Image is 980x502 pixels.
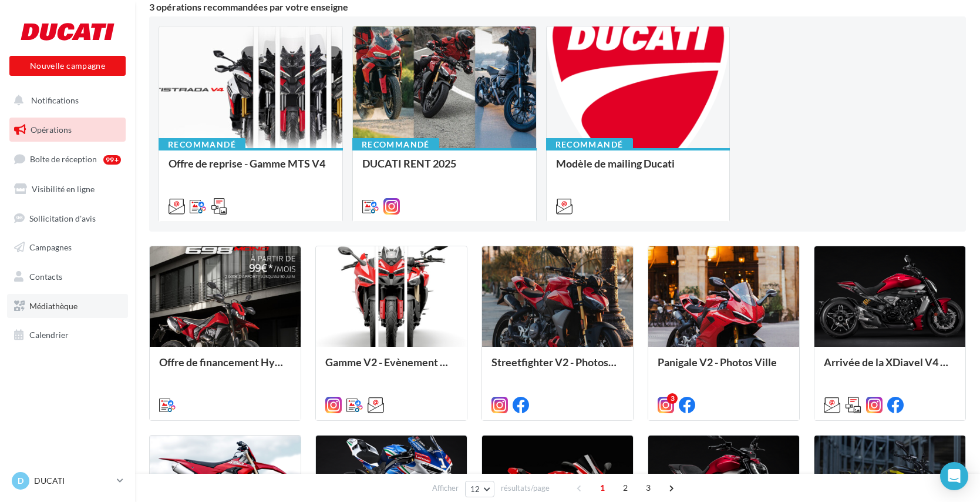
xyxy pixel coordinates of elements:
div: Recommandé [546,138,633,151]
div: Modèle de mailing Ducati [556,158,720,181]
div: Offre de financement Hypermotard 698 Mono [159,356,291,380]
p: DUCATI [34,475,112,487]
span: 2 [616,478,635,497]
div: Arrivée de la XDiavel V4 en concession [824,356,956,380]
span: 3 [639,478,658,497]
div: Recommandé [159,138,245,151]
div: Gamme V2 - Evènement en concession [325,356,457,380]
span: 1 [593,478,612,497]
button: 12 [465,481,495,497]
button: Notifications [7,88,123,113]
span: D [18,475,23,487]
div: 99+ [103,155,121,165]
a: Visibilité en ligne [7,177,128,202]
span: Calendrier [29,330,69,340]
div: 3 opérations recommandées par votre enseigne [149,2,966,12]
span: Afficher [432,483,459,494]
span: Campagnes [29,242,72,252]
button: Nouvelle campagne [9,56,126,76]
a: Sollicitation d'avis [7,206,128,231]
a: Contacts [7,265,128,289]
span: résultats/page [501,483,550,494]
a: Médiathèque [7,294,128,319]
span: Boîte de réception [30,154,97,164]
span: Opérations [31,125,72,135]
a: Campagnes [7,235,128,260]
span: Notifications [31,95,79,105]
div: 3 [667,393,678,404]
span: Visibilité en ligne [32,184,95,194]
a: Calendrier [7,323,128,347]
div: Open Intercom Messenger [940,462,968,490]
span: Médiathèque [29,301,78,311]
a: Opérations [7,118,128,142]
span: Sollicitation d'avis [29,213,96,223]
span: 12 [470,484,480,494]
div: Panigale V2 - Photos Ville [658,356,790,380]
div: Recommandé [352,138,439,151]
div: DUCATI RENT 2025 [362,158,527,181]
span: Contacts [29,272,62,282]
div: Streetfighter V2 - Photos Ville [491,356,624,380]
div: Offre de reprise - Gamme MTS V4 [169,158,333,181]
a: D DUCATI [9,470,126,492]
a: Boîte de réception99+ [7,146,128,172]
